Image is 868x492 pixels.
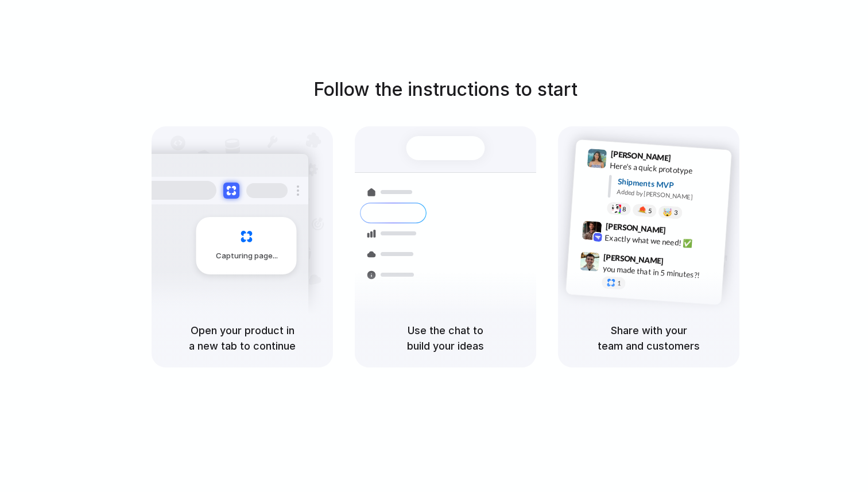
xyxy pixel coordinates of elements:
[216,250,280,262] span: Capturing page
[622,206,626,212] span: 8
[617,187,722,204] div: Added by [PERSON_NAME]
[610,159,724,179] div: Here's a quick prototype
[313,76,578,103] h1: Follow the instructions to start
[605,219,666,236] span: [PERSON_NAME]
[674,209,678,215] span: 3
[617,175,723,194] div: Shipments MVP
[602,262,717,282] div: you made that in 5 minutes?!
[648,207,652,214] span: 5
[663,208,673,216] div: 🤯
[617,280,621,286] span: 1
[369,323,522,354] h5: Use the chat to build your ideas
[610,148,671,164] span: [PERSON_NAME]
[572,323,726,354] h5: Share with your team and customers
[603,250,664,267] span: [PERSON_NAME]
[667,256,691,270] span: 9:47 AM
[675,153,698,166] span: 9:41 AM
[669,225,693,239] span: 9:42 AM
[165,323,319,354] h5: Open your product in a new tab to continue
[604,231,719,251] div: Exactly what we need! ✅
